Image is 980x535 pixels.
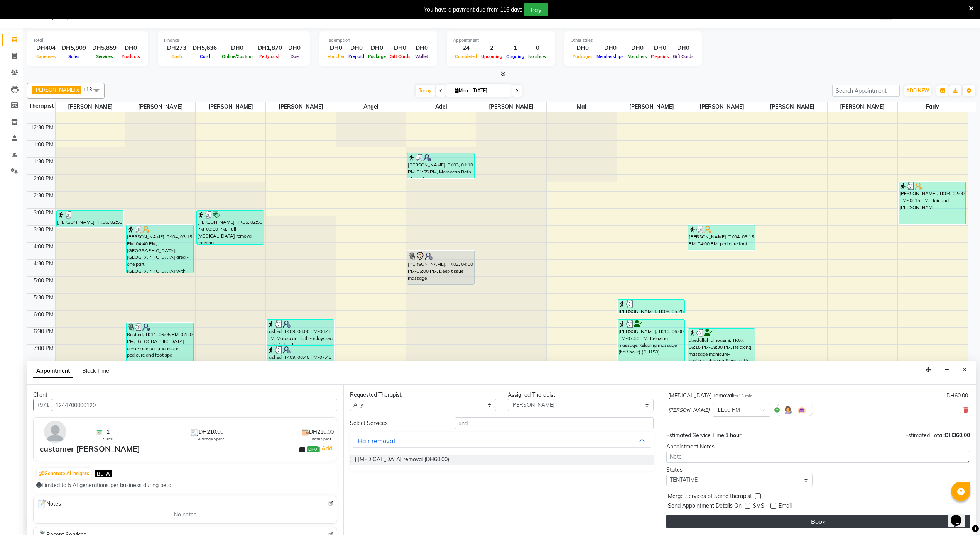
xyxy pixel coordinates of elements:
span: Merge Services of Same therapist [668,492,752,502]
img: Hairdresser.png [783,405,792,414]
span: DH210.00 [309,428,334,436]
span: [PERSON_NAME] [34,87,76,93]
div: 5:00 PM [32,277,55,285]
div: Status [666,466,813,474]
div: 24 [453,44,479,53]
div: customer [PERSON_NAME] [40,443,140,455]
div: DH0 [649,44,671,53]
div: [PERSON_NAME], TK10, 06:00 PM-07:30 PM, Relaxing massage,Relaxing massage (half hour) (DH150) [618,320,684,370]
div: [PERSON_NAME], TK04, 03:15 PM-04:40 PM, [GEOGRAPHIC_DATA],[GEOGRAPHIC_DATA] area - one part,[GEOG... [127,225,193,273]
div: Appointment Notes [666,443,970,451]
div: Appointment [453,37,549,44]
div: Redemption [326,37,431,44]
div: Client [33,391,337,399]
span: [PERSON_NAME] [125,102,195,112]
span: Completed [453,54,479,59]
div: 6:30 PM [32,328,55,336]
span: Fady [898,102,968,112]
div: DH5,909 [59,44,89,53]
div: DH273 [164,44,189,53]
span: Visits [103,436,113,442]
span: Cash [169,54,184,59]
span: [MEDICAL_DATA] removal (DH60.00) [358,455,449,465]
span: BETA [95,470,112,477]
button: +971 [33,399,52,411]
span: [PERSON_NAME] [828,102,897,112]
div: 3:00 PM [32,209,55,217]
small: for [733,393,753,399]
span: Adel [406,102,476,112]
div: 4:30 PM [32,260,55,268]
div: rashed, TK09, 06:45 PM-07:45 PM, Relaxing massage [267,346,333,379]
div: 0 [526,44,549,53]
div: Limited to 5 AI generations per business during beta. [36,481,334,489]
div: DH0 [571,44,595,53]
span: Services [94,54,115,59]
div: DH0 [120,44,142,53]
div: Therapist [27,102,55,110]
span: Block Time [82,367,109,374]
span: Petty cash [257,54,283,59]
span: Vouchers [626,54,649,59]
span: Mai [547,102,617,112]
div: DH5,859 [89,44,120,53]
div: [MEDICAL_DATA] removal [668,392,753,400]
div: 6:00 PM [32,311,55,319]
span: Due [289,54,301,59]
div: [PERSON_NAME], TK05, 02:50 PM-03:50 PM, Full [MEDICAL_DATA] removal - shaving [197,211,263,244]
span: Average Spent [198,436,224,442]
div: rashed, TK09, 06:00 PM-06:45 PM, Moroccan Bath - (clay/ sea salt) /اعشاب [267,320,333,345]
div: [PERSON_NAME], TK04, 02:00 PM-03:15 PM, Hair and [PERSON_NAME] [899,182,966,224]
span: Upcoming [479,54,504,59]
div: Rashed, TK11, 06:05 PM-07:20 PM, [GEOGRAPHIC_DATA] area - one part,manicure, pedicure and foot spa [127,323,193,365]
div: You have a payment due from 116 days [424,6,522,14]
div: 2:30 PM [32,192,55,200]
div: abedallah alnoaemi, TK07, 06:15 PM-08:30 PM, Relaxing massage,manicure-pedicure,shaving 3 parts o... [688,329,755,405]
span: Voucher [326,54,346,59]
span: DH210.00 [199,428,223,436]
div: [PERSON_NAME], TK03, 01:10 PM-01:55 PM, Moroccan Bath - herbal [407,153,474,178]
span: Appointment [33,364,73,378]
div: [PERSON_NAME], TK06, 02:50 PM-03:20 PM, shaving 3 parts offer [57,211,123,227]
a: Add [320,444,334,453]
span: Email [779,502,792,511]
div: DH0 [595,44,626,53]
span: Gift Cards [388,54,412,59]
div: 7:00 PM [32,345,55,353]
button: Book [666,515,970,528]
div: Select Services [344,419,449,427]
span: Package [366,54,388,59]
div: DH0 [346,44,366,53]
input: Search Appointment [832,85,900,97]
img: Interior.png [797,405,806,414]
div: [PERSON_NAME], TK04, 03:15 PM-04:00 PM, pedicure,foot spa [688,225,755,250]
div: DH0 [366,44,388,53]
span: DH0 [307,446,318,452]
span: [PERSON_NAME] [476,102,546,112]
div: Hair removal [358,436,395,445]
button: Pay [524,3,548,16]
span: [PERSON_NAME] [687,102,757,112]
div: 4:00 PM [32,243,55,251]
div: DH0 [388,44,412,53]
span: 1 hour [725,432,741,439]
button: ADD NEW [904,85,931,96]
span: [PERSON_NAME] [266,102,336,112]
div: Requested Therapist [350,391,496,399]
span: Gift Cards [671,54,696,59]
div: DH0 [285,44,304,53]
span: Wallet [413,54,430,59]
div: 1:30 PM [32,158,55,166]
span: Sales [66,54,81,59]
span: Online/Custom [220,54,255,59]
button: Hair removal [353,434,651,448]
span: DH360.00 [945,432,970,439]
div: [PERSON_NAME], TK02, 04:00 PM-05:00 PM, Deep tissue massage [407,251,474,284]
div: Total [33,37,142,44]
div: [PERSON_NAME], TK08, 05:25 PM-05:50 PM, shaving 2 part [618,300,684,313]
iframe: chat widget [948,504,972,527]
div: DH5,636 [189,44,220,53]
span: +13 [83,86,98,92]
div: 2 [479,44,504,53]
span: Ongoing [504,54,526,59]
